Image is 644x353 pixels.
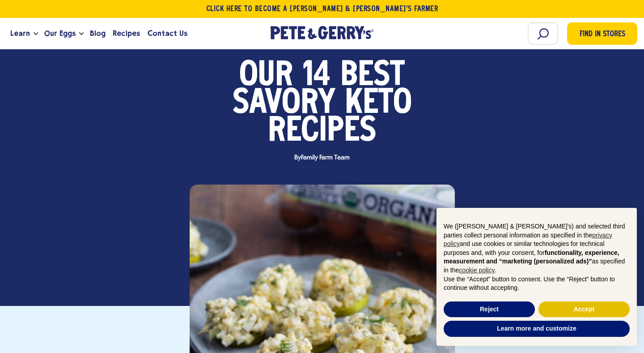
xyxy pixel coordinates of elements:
span: Learn [10,28,30,39]
a: Find in Stores [567,22,637,45]
button: Accept [538,301,630,318]
a: Learn [7,22,34,46]
button: Reject [444,301,535,318]
span: Our [239,62,293,90]
span: 14 [303,62,330,90]
a: Blog [86,22,109,46]
span: Keto [345,90,412,118]
a: cookie policy [459,267,494,274]
span: Best [340,62,405,90]
span: Blog [90,28,106,39]
input: Search [528,22,558,45]
span: Find in Stores [580,29,625,41]
a: Recipes [109,22,144,46]
span: By [290,155,354,161]
span: Savory [233,90,335,118]
p: We ([PERSON_NAME] & [PERSON_NAME]'s) and selected third parties collect personal information as s... [444,222,630,275]
a: Our Eggs [41,22,79,46]
button: Open the dropdown menu for Learn [34,32,38,35]
div: Notice [429,201,644,353]
span: Contact Us [148,28,187,39]
span: Family Farm Team [301,154,350,161]
span: Recipes [268,118,376,146]
a: Contact Us [144,22,191,46]
button: Learn more and customize [444,321,630,337]
span: Recipes [113,28,140,39]
p: Use the “Accept” button to consent. Use the “Reject” button to continue without accepting. [444,275,630,293]
span: Our Eggs [44,28,76,39]
button: Open the dropdown menu for Our Eggs [79,32,84,35]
